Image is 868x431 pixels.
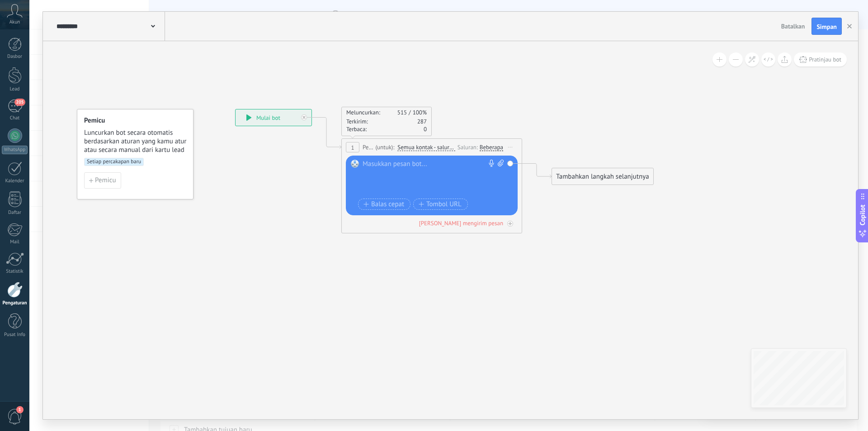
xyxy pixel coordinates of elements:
[2,86,28,92] div: Lead
[346,109,380,116] span: Meluncurkan:
[480,144,503,151] div: Beberapa
[14,99,25,106] span: 205
[419,201,462,208] span: Tombol URL
[2,300,28,306] div: Pengaturan
[363,201,404,208] span: Balas cepat
[413,199,468,210] button: Tombol URL
[375,143,394,152] span: (untuk):
[84,158,144,166] span: Setiap percakapan baru
[397,109,413,116] span: 515
[424,125,427,133] span: 0
[458,143,480,152] div: Saluran:
[552,169,653,184] div: Tambahkan langkah selanjutnya
[794,52,847,66] button: Pratinjau bot
[2,115,28,121] div: Chat
[811,18,842,35] button: Simpan
[781,22,805,30] span: Batalkan
[2,146,28,154] div: WhatsApp
[84,116,187,125] h4: Pemicu
[363,143,373,152] span: Pesan
[84,172,121,189] button: Pemicu
[809,56,841,63] span: Pratinjau bot
[2,178,28,184] div: Kalender
[84,128,187,154] span: Luncurkan bot secara otomatis berdasarkan aturan yang kamu atur atau secara manual dari kartu lead
[2,269,28,275] div: Statistik
[778,19,809,33] button: Batalkan
[2,239,28,245] div: Mail
[346,118,368,125] span: Terkirim:
[816,24,837,30] span: Simpan
[397,144,455,151] span: Semua kontak - saluran yang dipilih
[413,109,427,116] span: 100%
[236,109,311,126] div: Mulai bot
[417,118,427,125] span: 287
[2,332,28,338] div: Pusat Info
[351,144,354,152] span: 1
[346,125,367,133] span: Terbaca:
[95,177,116,184] span: Pemicu
[858,204,867,225] span: Copilot
[358,199,410,210] button: Balas cepat
[9,19,20,25] span: Akun
[419,219,503,227] div: [PERSON_NAME] mengirim pesan
[2,210,28,216] div: Daftar
[16,406,24,413] span: 1
[2,54,28,60] div: Dasbor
